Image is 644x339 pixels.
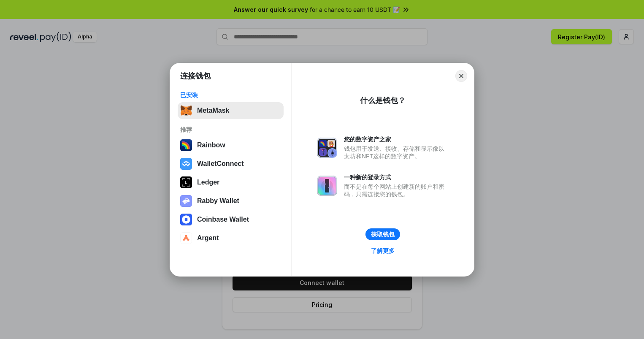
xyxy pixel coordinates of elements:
div: Coinbase Wallet [197,216,249,223]
div: WalletConnect [197,160,244,168]
div: 一种新的登录方式 [344,174,449,181]
h1: 连接钱包 [180,71,211,81]
div: Rainbow [197,141,225,149]
div: Argent [197,234,219,242]
div: Ledger [197,179,219,186]
div: 推荐 [180,126,281,133]
button: WalletConnect [178,155,284,172]
button: Coinbase Wallet [178,211,284,228]
button: 获取钱包 [365,228,400,240]
img: svg+xml,%3Csvg%20width%3D%2228%22%20height%3D%2228%22%20viewBox%3D%220%200%2028%2028%22%20fill%3D... [180,158,192,170]
button: Close [455,70,467,82]
button: Argent [178,230,284,247]
div: 获取钱包 [371,231,395,238]
a: 了解更多 [366,245,400,256]
img: svg+xml,%3Csvg%20xmlns%3D%22http%3A%2F%2Fwww.w3.org%2F2000%2Fsvg%22%20fill%3D%22none%22%20viewBox... [317,138,337,158]
button: Rabby Wallet [178,193,284,209]
div: MetaMask [197,107,229,114]
div: 已安装 [180,91,281,99]
div: 什么是钱包？ [360,95,406,106]
div: 您的数字资产之家 [344,136,449,143]
img: svg+xml,%3Csvg%20width%3D%2228%22%20height%3D%2228%22%20viewBox%3D%220%200%2028%2028%22%20fill%3D... [180,214,192,225]
button: Ledger [178,174,284,191]
div: 钱包用于发送、接收、存储和显示像以太坊和NFT这样的数字资产。 [344,145,449,160]
img: svg+xml,%3Csvg%20xmlns%3D%22http%3A%2F%2Fwww.w3.org%2F2000%2Fsvg%22%20fill%3D%22none%22%20viewBox... [180,195,192,207]
div: Rabby Wallet [197,197,239,205]
div: 了解更多 [371,247,395,255]
div: 而不是在每个网站上创建新的账户和密码，只需连接您的钱包。 [344,183,449,198]
img: svg+xml,%3Csvg%20xmlns%3D%22http%3A%2F%2Fwww.w3.org%2F2000%2Fsvg%22%20fill%3D%22none%22%20viewBox... [317,176,337,196]
img: svg+xml,%3Csvg%20fill%3D%22none%22%20height%3D%2233%22%20viewBox%3D%220%200%2035%2033%22%20width%... [180,105,192,117]
img: svg+xml,%3Csvg%20xmlns%3D%22http%3A%2F%2Fwww.w3.org%2F2000%2Fsvg%22%20width%3D%2228%22%20height%3... [180,176,192,188]
button: MetaMask [178,102,284,119]
button: Rainbow [178,137,284,154]
img: svg+xml,%3Csvg%20width%3D%2228%22%20height%3D%2228%22%20viewBox%3D%220%200%2028%2028%22%20fill%3D... [180,232,192,244]
img: svg+xml,%3Csvg%20width%3D%22120%22%20height%3D%22120%22%20viewBox%3D%220%200%20120%20120%22%20fil... [180,139,192,151]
